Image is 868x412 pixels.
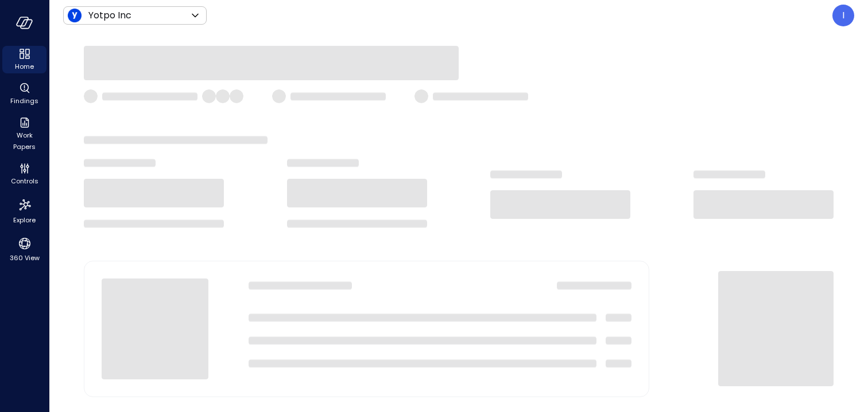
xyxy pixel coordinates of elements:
span: Home [15,61,34,72]
div: Work Papers [2,115,46,154]
div: Findings [2,80,46,108]
span: Controls [11,175,38,187]
span: Explore [13,214,36,226]
p: Yotpo Inc [88,9,131,22]
div: Home [2,46,46,73]
div: 360 View [2,234,46,265]
span: Findings [10,95,38,107]
div: Controls [2,160,46,188]
img: Icon [68,9,82,22]
div: Explore [2,195,46,227]
span: 360 View [10,252,40,264]
p: I [842,9,844,22]
div: Ivailo Emanuilov [832,5,854,26]
span: Work Papers [7,130,42,152]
